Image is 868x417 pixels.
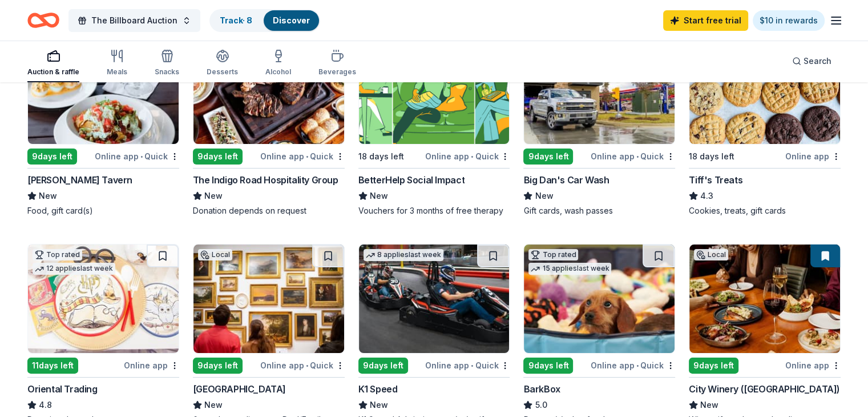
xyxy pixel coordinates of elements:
div: BarkBox [523,382,560,396]
div: Online app Quick [425,358,510,372]
button: Beverages [318,45,356,82]
img: Image for Tiff's Treats [689,35,840,144]
a: Image for Big Dan's Car Wash1 applylast weekLocal9days leftOnline app•QuickBig Dan's Car WashNewG... [523,35,675,216]
img: Image for High Museum of Art [193,244,344,353]
button: Auction & raffle [27,45,79,82]
div: 18 days left [689,150,734,163]
a: Image for BetterHelp Social Impact5 applieslast week18 days leftOnline app•QuickBetterHelp Social... [358,35,510,216]
div: Donation depends on request [193,205,345,216]
img: Image for BarkBox [524,244,675,353]
button: The Billboard Auction [68,9,200,32]
div: Cookies, treats, gift cards [689,205,841,216]
button: Meals [107,45,127,82]
div: Online app [785,149,841,163]
span: • [140,152,143,161]
div: 12 applies last week [33,263,115,275]
span: New [370,189,388,203]
span: 4.3 [700,189,713,203]
img: Image for K1 Speed [359,244,510,353]
div: 8 applies last week [364,249,443,261]
span: • [471,152,473,161]
button: Desserts [207,45,238,82]
div: Local [198,249,232,260]
div: 11 days left [27,358,78,374]
div: Food, gift card(s) [27,205,179,216]
span: 5.0 [535,398,547,412]
div: 15 applies last week [528,263,611,275]
div: Oriental Trading [27,382,98,396]
div: Snacks [155,67,179,77]
a: Track· 8 [220,15,252,25]
span: New [204,398,223,412]
div: 9 days left [193,149,243,165]
img: Image for The Indigo Road Hospitality Group [193,35,344,144]
button: Track· 8Discover [209,9,320,32]
div: K1 Speed [358,382,398,396]
div: Online app Quick [425,149,510,163]
span: 4.8 [39,398,52,412]
img: Image for City Winery (Atlanta) [689,244,840,353]
span: • [306,361,308,370]
button: Search [783,50,841,73]
div: [PERSON_NAME] Tavern [27,173,132,187]
a: Image for The Indigo Road Hospitality Group2 applieslast week9days leftOnline app•QuickThe Indigo... [193,35,345,216]
div: Auction & raffle [27,67,79,77]
div: Vouchers for 3 months of free therapy [358,205,510,216]
span: New [39,189,57,203]
div: Online app Quick [591,149,675,163]
span: • [306,152,308,161]
a: $10 in rewards [753,10,825,31]
div: Top rated [33,249,82,260]
span: Search [804,54,831,68]
button: Snacks [155,45,179,82]
img: Image for BetterHelp Social Impact [359,35,510,144]
span: New [204,189,223,203]
div: 18 days left [358,150,404,163]
div: The Indigo Road Hospitality Group [193,173,338,187]
div: Desserts [207,67,238,77]
div: Tiff's Treats [689,173,742,187]
span: • [636,152,639,161]
div: Online app [785,358,841,372]
a: Image for Marlow's Tavern1 applylast weekLocal9days leftOnline app•Quick[PERSON_NAME] TavernNewFo... [27,35,179,216]
div: 9 days left [523,358,573,374]
span: New [535,189,553,203]
img: Image for Oriental Trading [28,244,179,353]
a: Start free trial [663,10,748,31]
div: 9 days left [523,149,573,165]
div: [GEOGRAPHIC_DATA] [193,382,286,396]
span: New [370,398,388,412]
div: Online app Quick [260,149,345,163]
div: Big Dan's Car Wash [523,173,609,187]
span: New [700,398,718,412]
button: Alcohol [265,45,291,82]
div: City Winery ([GEOGRAPHIC_DATA]) [689,382,840,396]
div: Online app [124,358,179,372]
span: • [471,361,473,370]
div: 9 days left [193,358,243,374]
div: 9 days left [27,149,77,165]
div: Gift cards, wash passes [523,205,675,216]
div: Alcohol [265,67,291,77]
a: Home [27,7,59,34]
div: Top rated [528,249,578,260]
div: Online app Quick [260,358,345,372]
div: Meals [107,67,127,77]
div: Online app Quick [95,149,179,163]
div: 9 days left [689,358,738,374]
img: Image for Marlow's Tavern [28,35,179,144]
span: • [636,361,639,370]
div: 9 days left [358,358,408,374]
div: Online app Quick [591,358,675,372]
div: BetterHelp Social Impact [358,173,465,187]
img: Image for Big Dan's Car Wash [524,35,675,144]
div: Beverages [318,67,356,77]
a: Discover [273,15,310,25]
div: Local [694,249,728,260]
a: Image for Tiff's Treats18 days leftOnline appTiff's Treats4.3Cookies, treats, gift cards [689,35,841,216]
span: The Billboard Auction [91,14,177,27]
